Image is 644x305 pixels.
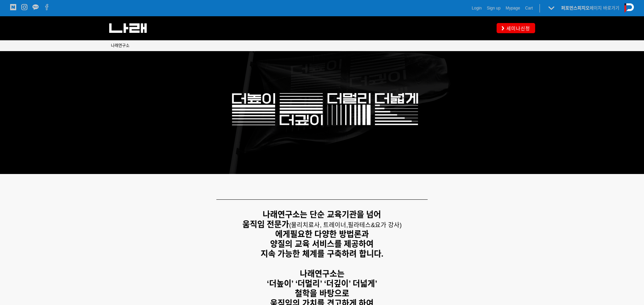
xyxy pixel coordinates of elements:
a: Login [472,5,482,12]
a: Cart [525,5,533,12]
strong: 움직임 전문가 [242,220,289,229]
span: ( [289,222,348,228]
span: 물리치료사, 트레이너, [291,222,348,228]
a: Sign up [487,5,501,12]
span: 세미나신청 [504,25,530,32]
strong: 나래연구소는 단순 교육기관을 넘어 [263,210,381,219]
a: 퍼포먼스피지오페이지 바로가기 [561,5,619,10]
strong: ‘더높이’ ‘더멀리’ ‘더깊이’ 더넓게’ [267,279,377,288]
strong: 필요한 다양한 방법론과 [290,230,369,239]
span: 필라테스&요가 강사) [348,222,402,228]
strong: 에게 [275,230,290,239]
a: Mypage [506,5,520,12]
strong: 철학을 바탕으로 [295,289,349,298]
a: 나래연구소 [111,42,129,49]
strong: 나래연구소는 [300,269,344,278]
strong: 지속 가능한 체계를 구축하려 합니다. [261,249,383,258]
strong: 양질의 교육 서비스를 제공하여 [270,239,374,248]
strong: 퍼포먼스피지오 [561,5,590,10]
a: 세미나신청 [497,23,535,33]
span: 나래연구소 [111,43,129,48]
